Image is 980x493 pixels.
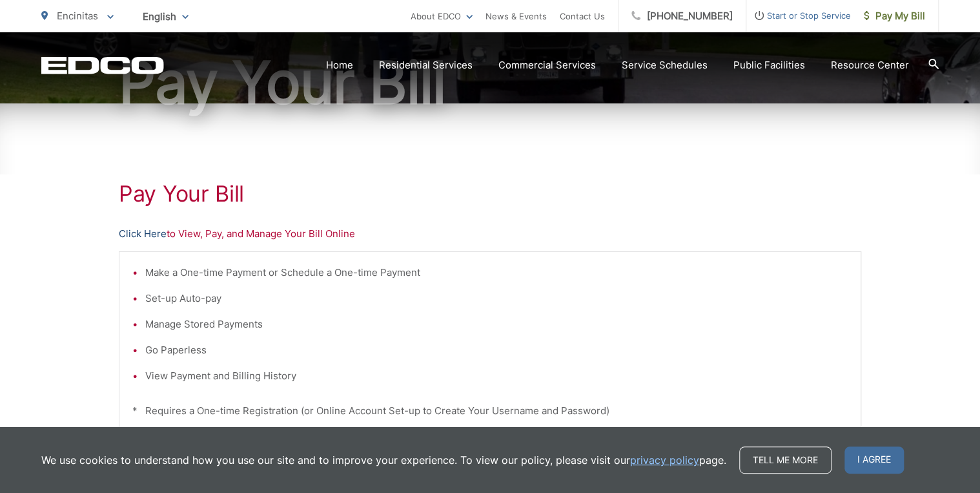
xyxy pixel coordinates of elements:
span: I agree [844,446,904,474]
a: Click Here [119,226,167,242]
span: English [133,5,198,28]
span: Pay My Bill [864,8,925,24]
p: * Requires a One-time Registration (or Online Account Set-up to Create Your Username and Password) [132,403,848,419]
a: Service Schedules [622,58,708,73]
a: Commercial Services [498,58,596,73]
li: View Payment and Billing History [145,368,848,384]
span: Encinitas [57,10,98,22]
a: Residential Services [379,58,473,73]
p: to View, Pay, and Manage Your Bill Online [119,226,861,242]
a: Public Facilities [733,58,805,73]
p: We use cookies to understand how you use our site and to improve your experience. To view our pol... [41,452,726,468]
h1: Pay Your Bill [41,50,939,115]
a: privacy policy [630,452,699,468]
li: Set-up Auto-pay [145,291,848,306]
a: Contact Us [560,8,605,24]
a: About EDCO [411,8,473,24]
li: Go Paperless [145,342,848,358]
a: Tell me more [739,446,832,474]
li: Make a One-time Payment or Schedule a One-time Payment [145,265,848,280]
li: Manage Stored Payments [145,317,848,332]
a: EDCD logo. Return to the homepage. [41,56,164,74]
a: News & Events [485,8,547,24]
a: Home [326,58,353,73]
h1: Pay Your Bill [119,181,861,207]
a: Resource Center [831,58,909,73]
